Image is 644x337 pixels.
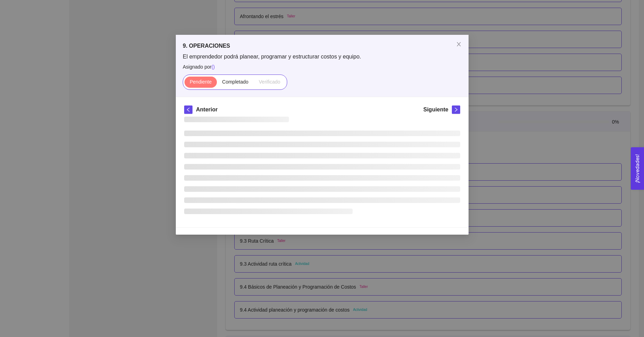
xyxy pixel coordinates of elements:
h5: 9. OPERACIONES [183,42,462,50]
h5: Siguiente [423,105,448,114]
span: Pendiente [189,79,211,85]
button: right [452,105,460,114]
span: El emprendedor podrá planear, programar y estructurar costos y equipo. [183,53,462,61]
span: close [456,41,462,47]
button: Close [449,35,469,54]
span: Asignado por [183,63,462,71]
span: Verificado [259,79,280,85]
button: left [184,105,193,114]
span: left [184,107,192,112]
h5: Anterior [196,105,218,114]
span: right [452,107,460,112]
button: Open Feedback Widget [631,147,644,190]
span: ( ) [211,64,214,70]
span: Completado [222,79,249,85]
